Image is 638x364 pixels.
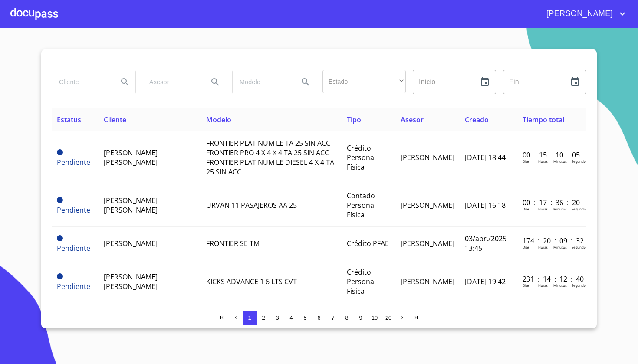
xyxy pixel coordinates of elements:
span: 03/abr./2025 13:45 [465,234,506,253]
span: [PERSON_NAME] [PERSON_NAME] [104,196,158,215]
p: Minutos [553,207,567,211]
span: Tiempo total [523,115,564,125]
p: Dias [523,245,529,249]
p: Minutos [553,245,567,249]
button: 6 [312,311,326,325]
p: 00 : 15 : 10 : 05 [523,150,581,160]
span: Crédito Persona Física [347,143,374,172]
p: Horas [538,159,548,164]
p: Segundos [572,283,588,288]
span: URVAN 11 PASAJEROS AA 25 [206,200,297,210]
button: account of current user [540,7,628,21]
p: Horas [538,283,548,288]
input: search [142,70,201,94]
span: 3 [276,315,279,321]
span: 5 [303,315,306,321]
span: [PERSON_NAME] [540,7,617,21]
p: Dias [523,207,529,211]
span: [PERSON_NAME] [401,153,454,162]
span: Pendiente [57,149,63,155]
input: search [233,70,292,94]
span: [DATE] 18:44 [465,153,506,162]
p: Dias [523,283,529,288]
span: Pendiente [57,282,90,291]
p: 00 : 17 : 36 : 20 [523,198,581,207]
span: [PERSON_NAME] [PERSON_NAME] [104,148,158,167]
span: Pendiente [57,243,90,253]
span: 20 [385,315,391,321]
p: Dias [523,159,529,164]
button: 2 [257,311,270,325]
button: 4 [284,311,298,325]
p: Segundos [572,207,588,211]
span: 4 [289,315,293,321]
span: Asesor [401,115,424,125]
span: FRONTIER PLATINUM LE TA 25 SIN ACC FRONTIER PRO 4 X 4 X 4 TA 25 SIN ACC FRONTIER PLATINUM LE DIES... [206,138,334,177]
span: [PERSON_NAME] [401,239,454,248]
p: 231 : 14 : 12 : 40 [523,274,581,284]
span: 2 [262,315,265,321]
p: Segundos [572,159,588,164]
button: 7 [326,311,340,325]
button: 9 [354,311,368,325]
span: 8 [345,315,348,321]
span: Pendiente [57,157,90,167]
p: Minutos [553,283,567,288]
span: Creado [465,115,489,125]
span: Modelo [206,115,231,125]
span: Cliente [104,115,126,125]
span: [DATE] 19:42 [465,277,506,286]
button: 20 [381,311,395,325]
button: 1 [243,311,257,325]
span: Estatus [57,115,81,125]
button: Search [115,72,135,92]
span: 10 [372,315,378,321]
span: [PERSON_NAME] [104,239,158,248]
button: 5 [298,311,312,325]
span: Crédito Persona Física [347,267,374,296]
p: Horas [538,245,548,249]
p: 174 : 20 : 09 : 32 [523,236,581,246]
span: 6 [317,315,320,321]
span: 7 [331,315,334,321]
span: Contado Persona Física [347,191,375,220]
span: Pendiente [57,197,63,203]
span: [PERSON_NAME] [401,277,454,286]
span: Pendiente [57,273,63,279]
p: Horas [538,207,548,211]
span: Pendiente [57,205,90,215]
span: 9 [359,315,362,321]
span: 1 [248,315,251,321]
button: Search [295,72,316,92]
div: ​ [322,70,406,93]
p: Segundos [572,245,588,249]
span: Tipo [347,115,361,125]
button: 3 [270,311,284,325]
span: Pendiente [57,235,63,241]
button: 8 [340,311,354,325]
input: search [52,70,111,94]
button: 10 [368,311,381,325]
p: Minutos [553,159,567,164]
span: FRONTIER SE TM [206,239,260,248]
span: KICKS ADVANCE 1 6 LTS CVT [206,277,297,286]
span: Crédito PFAE [347,239,389,248]
span: [PERSON_NAME] [PERSON_NAME] [104,272,158,291]
span: [PERSON_NAME] [401,200,454,210]
span: [DATE] 16:18 [465,200,506,210]
button: Search [205,72,226,92]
